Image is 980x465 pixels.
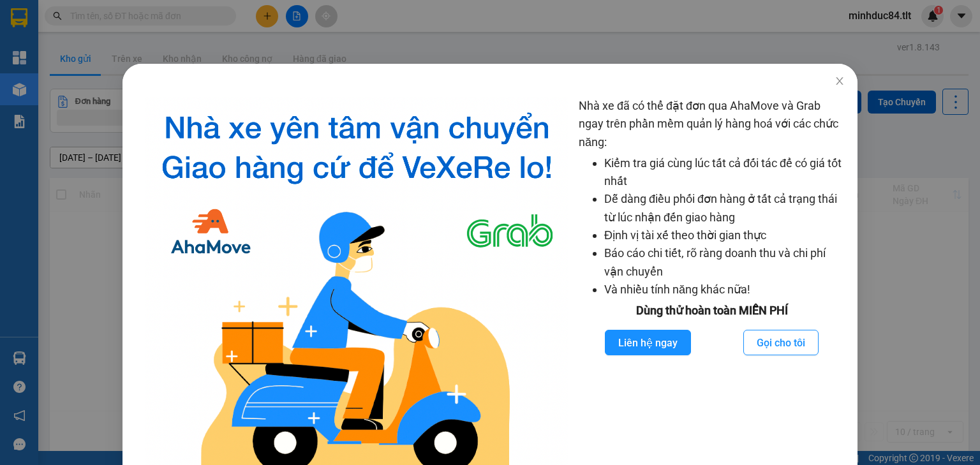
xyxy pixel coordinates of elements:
button: Close [822,64,857,100]
span: Liên hệ ngay [618,335,678,351]
span: Gọi cho tôi [757,335,805,351]
li: Và nhiều tính năng khác nữa! [604,281,845,299]
li: Định vị tài xế theo thời gian thực [604,226,845,244]
div: Dùng thử hoàn toàn MIỄN PHÍ [579,302,845,320]
li: Kiểm tra giá cùng lúc tất cả đối tác để có giá tốt nhất [604,154,845,191]
span: close [835,76,845,86]
li: Dễ dàng điều phối đơn hàng ở tất cả trạng thái từ lúc nhận đến giao hàng [604,190,845,226]
li: Báo cáo chi tiết, rõ ràng doanh thu và chi phí vận chuyển [604,244,845,281]
button: Gọi cho tôi [743,330,819,355]
button: Liên hệ ngay [605,330,691,355]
